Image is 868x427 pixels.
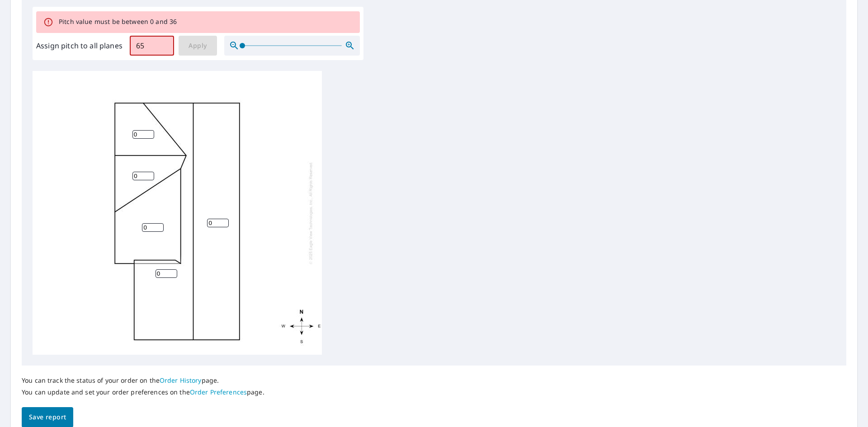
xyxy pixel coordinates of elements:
[22,388,264,396] p: You can update and set your order preferences on the page.
[160,376,202,385] a: Order History
[190,388,247,396] a: Order Preferences
[36,40,123,51] label: Assign pitch to all planes
[59,14,177,30] div: Pitch value must be between 0 and 36
[29,412,66,423] span: Save report
[130,33,174,58] input: 00.0
[22,376,264,385] p: You can track the status of your order on the page.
